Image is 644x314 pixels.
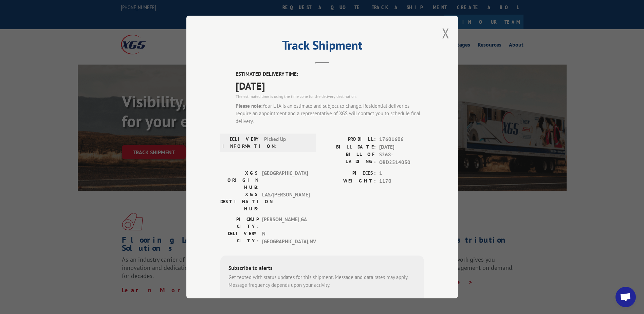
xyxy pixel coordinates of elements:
[262,170,308,191] span: [GEOGRAPHIC_DATA]
[228,274,416,289] div: Get texted with status updates for this shipment. Message and data rates may apply. Message frequ...
[322,170,376,177] label: PIECES:
[379,143,424,151] span: [DATE]
[236,103,262,109] strong: Please note:
[220,230,259,245] label: DELIVERY CITY:
[262,230,308,245] span: N [GEOGRAPHIC_DATA] , NV
[236,70,424,78] label: ESTIMATED DELIVERY TIME:
[220,216,259,230] label: PICKUP CITY:
[322,143,376,151] label: BILL DATE:
[379,136,424,143] span: 17601606
[322,151,376,166] label: BILL OF LADING:
[322,177,376,185] label: WEIGHT:
[262,191,308,212] span: LAS/[PERSON_NAME]
[220,170,259,191] label: XGS ORIGIN HUB:
[264,136,310,150] span: Picked Up
[236,78,424,93] span: [DATE]
[379,177,424,185] span: 1170
[222,136,261,150] label: DELIVERY INFORMATION:
[236,93,424,100] div: The estimated time is using the time zone for the delivery destination.
[322,136,376,143] label: PROBILL:
[228,264,416,274] div: Subscribe to alerts
[262,216,308,230] span: [PERSON_NAME] , GA
[236,102,424,125] div: Your ETA is an estimate and subject to change. Residential deliveries require an appointment and ...
[379,151,424,166] span: S268-ORD2514050
[442,24,449,42] button: Close modal
[615,287,636,307] a: Open chat
[379,170,424,177] span: 1
[220,40,424,53] h2: Track Shipment
[220,191,259,212] label: XGS DESTINATION HUB:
